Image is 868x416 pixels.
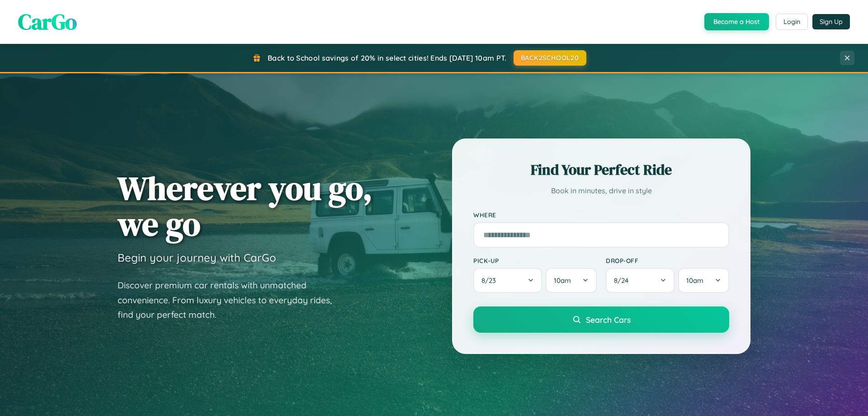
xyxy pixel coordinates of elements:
span: 10am [686,276,703,285]
button: Become a Host [704,13,769,30]
button: BACK2SCHOOL20 [514,50,586,66]
h1: Wherever you go, we go [118,170,373,242]
p: Discover premium car rentals with unmatched convenience. From luxury vehicles to everyday rides, ... [118,278,344,322]
button: 8/24 [606,268,675,293]
h3: Begin your journey with CarGo [118,251,276,264]
button: 8/23 [473,268,542,293]
button: Search Cars [473,306,729,333]
h2: Find Your Perfect Ride [473,160,729,180]
button: Login [776,14,808,30]
span: 8 / 23 [481,276,500,285]
span: Search Cars [586,315,631,325]
span: 8 / 24 [614,276,633,285]
p: Book in minutes, drive in style [473,184,729,197]
span: CarGo [18,7,77,37]
button: Sign Up [812,14,850,29]
button: 10am [546,268,597,293]
button: 10am [678,268,729,293]
span: Back to School savings of 20% in select cities! Ends [DATE] 10am PT. [268,53,506,62]
span: 10am [554,276,571,285]
label: Pick-up [473,257,597,264]
label: Drop-off [606,257,729,264]
label: Where [473,211,729,219]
